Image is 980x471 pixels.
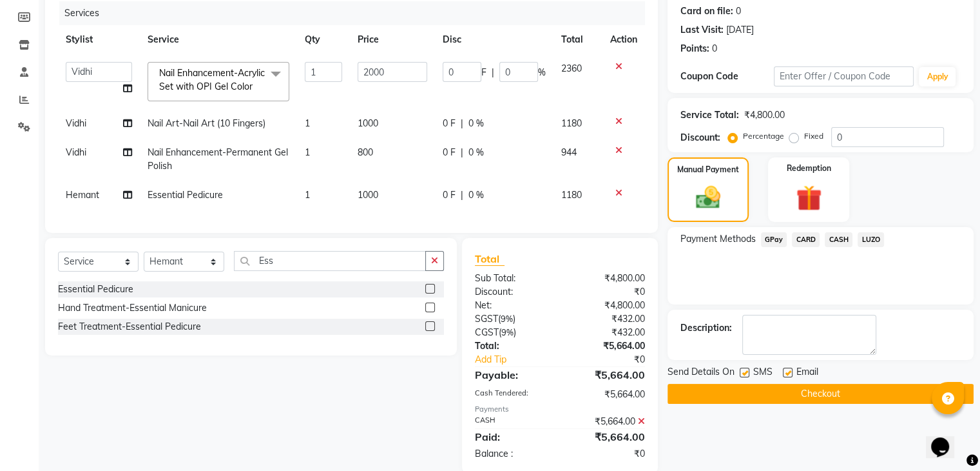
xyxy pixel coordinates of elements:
span: 1180 [561,117,582,129]
label: Percentage [743,130,784,142]
input: Search or Scan [234,251,426,271]
div: 0 [712,42,717,55]
img: _gift.svg [788,182,830,214]
th: Total [553,25,602,54]
div: ₹0 [575,353,654,366]
span: Email [796,365,818,381]
div: Services [59,1,655,25]
div: Coupon Code [680,70,774,83]
span: LUZO [858,232,884,247]
th: Qty [297,25,350,54]
span: 1000 [358,189,378,201]
div: Payments [475,404,645,415]
span: CASH [825,232,852,247]
label: Fixed [804,130,823,142]
label: Manual Payment [677,164,739,175]
span: 0 F [443,188,456,202]
span: 800 [358,146,373,158]
span: 9% [501,327,514,337]
span: F [481,66,486,79]
div: Points: [680,42,709,55]
span: | [461,188,463,202]
button: Checkout [668,384,974,404]
span: 0 F [443,117,456,130]
span: Payment Methods [680,232,756,246]
div: ₹0 [560,447,655,461]
div: ( ) [465,326,560,339]
div: ₹5,664.00 [560,415,655,428]
div: ₹432.00 [560,326,655,339]
span: 1 [305,117,310,129]
span: 1180 [561,189,582,201]
span: Nail Art-Nail Art (10 Fingers) [148,117,265,129]
span: 0 F [443,146,456,159]
span: % [538,66,546,79]
a: x [253,81,258,92]
div: Net: [465,299,560,312]
th: Service [140,25,297,54]
a: Add Tip [465,353,575,366]
div: ₹4,800.00 [560,299,655,312]
div: Description: [680,321,732,335]
span: Vidhi [66,146,86,158]
div: ₹5,664.00 [560,367,655,383]
div: ₹4,800.00 [744,108,785,122]
div: ₹432.00 [560,312,655,326]
div: Balance : [465,447,560,461]
img: _cash.svg [688,183,728,212]
div: [DATE] [726,23,754,37]
div: Essential Pedicure [58,283,133,296]
div: Hand Treatment-Essential Manicure [58,301,207,315]
span: 2360 [561,63,582,74]
span: 944 [561,146,577,158]
iframe: chat widget [926,419,967,458]
div: Discount: [680,131,720,145]
span: | [492,66,494,79]
div: ₹0 [560,285,655,299]
th: Disc [435,25,553,54]
div: Sub Total: [465,272,560,285]
div: ( ) [465,312,560,326]
span: SGST [475,313,498,325]
span: Vidhi [66,117,86,129]
div: ₹5,664.00 [560,339,655,353]
span: 1000 [358,117,378,129]
span: 9% [501,314,513,324]
th: Price [350,25,435,54]
div: Paid: [465,429,560,445]
span: Total [475,252,504,266]
div: ₹4,800.00 [560,272,655,285]
span: 0 % [468,188,484,202]
label: Redemption [787,163,831,174]
div: Card on file: [680,5,733,18]
input: Enter Offer / Coupon Code [774,66,914,86]
div: Feet Treatment-Essential Pedicure [58,320,201,334]
div: Payable: [465,367,560,383]
span: Nail Enhancement-Acrylic Set with OPI Gel Color [159,67,265,92]
span: | [461,146,463,159]
span: Essential Pedicure [148,189,223,201]
div: Last Visit: [680,23,724,37]
span: CARD [792,232,820,247]
span: Send Details On [668,365,735,381]
span: SMS [753,365,773,381]
div: 0 [736,5,741,18]
div: ₹5,664.00 [560,388,655,401]
button: Apply [919,67,956,86]
th: Stylist [58,25,140,54]
span: Hemant [66,189,99,201]
span: 0 % [468,146,484,159]
div: Cash Tendered: [465,388,560,401]
span: GPay [761,232,787,247]
span: 1 [305,189,310,201]
span: CGST [475,326,499,338]
div: Service Total: [680,108,739,122]
span: Nail Enhancement-Permanent Gel Polish [148,146,288,172]
span: 0 % [468,117,484,130]
span: | [461,117,463,130]
div: Discount: [465,285,560,299]
div: ₹5,664.00 [560,429,655,445]
span: 1 [305,146,310,158]
div: CASH [465,415,560,428]
th: Action [602,25,645,54]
